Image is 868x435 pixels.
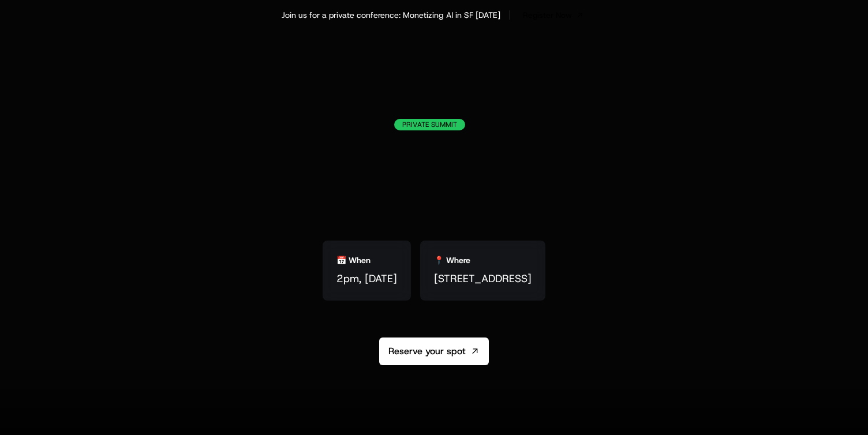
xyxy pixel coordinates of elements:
a: Reserve your spot [379,337,489,365]
div: Private Summit [394,119,465,130]
div: 📅 When [336,254,371,266]
span: [STREET_ADDRESS] [434,271,532,287]
div: Join us for a private conference: Monetizing AI in SF [DATE] [282,9,500,21]
div: 📍 Where [434,254,470,266]
span: Register Now [523,9,572,21]
a: [object Object] [519,7,587,23]
span: 2pm, [DATE] [336,271,397,287]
